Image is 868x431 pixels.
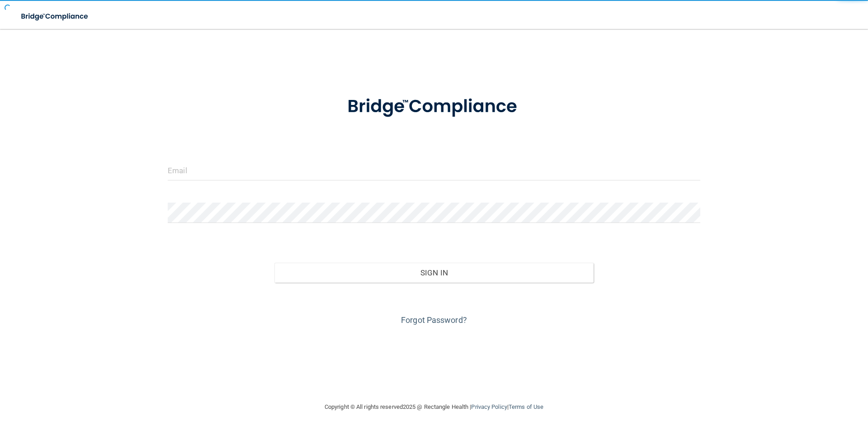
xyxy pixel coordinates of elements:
img: bridge_compliance_login_screen.278c3ca4.svg [14,7,97,26]
div: Copyright © All rights reserved 2025 @ Rectangle Health | | [269,393,599,422]
a: Terms of Use [509,403,543,410]
img: bridge_compliance_login_screen.278c3ca4.svg [329,83,539,130]
a: Privacy Policy [471,403,507,410]
input: Email [168,160,700,180]
button: Sign In [274,263,594,283]
a: Forgot Password? [401,315,467,325]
